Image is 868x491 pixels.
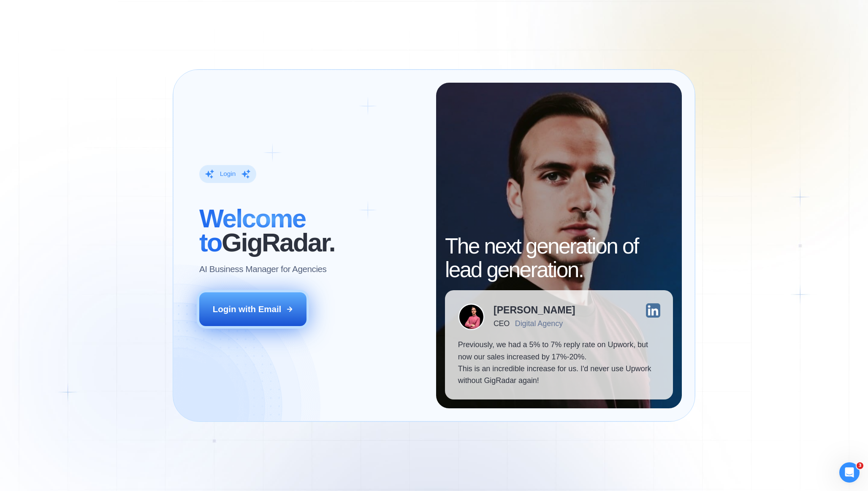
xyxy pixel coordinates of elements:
[199,292,307,326] button: Login with Email
[445,234,673,282] h2: The next generation of lead generation.
[839,462,860,483] iframe: Intercom live chat
[199,207,423,254] h2: ‍ GigRadar.
[458,339,660,386] p: Previously, we had a 5% to 7% reply rate on Upwork, but now our sales increased by 17%-20%. This ...
[857,462,863,469] span: 3
[494,319,510,328] div: CEO
[494,305,575,315] div: [PERSON_NAME]
[515,319,563,328] div: Digital Agency
[220,170,236,178] div: Login
[199,263,327,275] p: AI Business Manager for Agencies
[213,303,282,315] div: Login with Email
[199,204,306,257] span: Welcome to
